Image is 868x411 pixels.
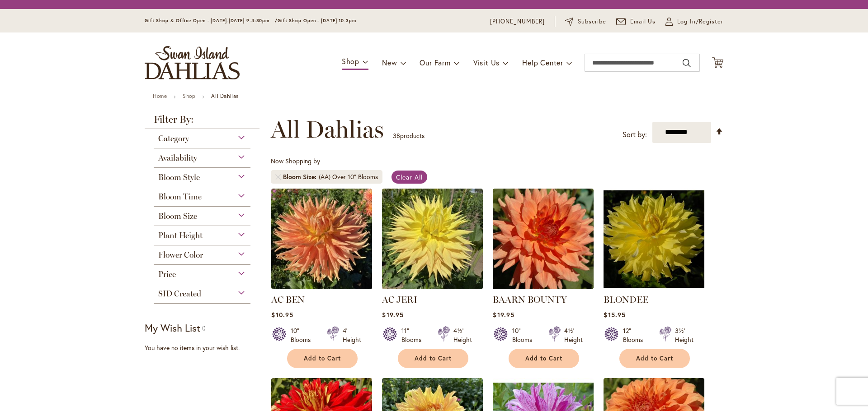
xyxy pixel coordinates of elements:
button: Search [683,56,691,70]
button: Add to Cart [287,349,358,368]
strong: My Wish List [145,321,200,334]
img: Blondee [604,189,704,289]
span: Add to Cart [304,355,341,362]
a: AC BEN [271,294,305,305]
a: [PHONE_NUMBER] [490,17,545,26]
span: $10.95 [271,310,293,319]
div: 12" Blooms [623,326,648,344]
button: Add to Cart [619,349,690,368]
a: Log In/Register [665,17,723,26]
span: Add to Cart [415,355,452,362]
a: Blondee [604,282,704,291]
div: (AA) Over 10" Blooms [319,172,378,181]
a: Clear All [392,171,427,184]
img: AC BEN [271,189,372,289]
span: Visit Us [473,58,500,67]
p: products [393,129,425,143]
a: Shop [183,92,195,99]
span: $19.95 [382,310,403,319]
span: Category [158,134,189,143]
a: AC BEN [271,282,372,291]
span: Gift Shop Open - [DATE] 10-3pm [278,18,356,23]
span: Availability [158,153,197,163]
img: Baarn Bounty [493,189,594,289]
span: Now Shopping by [271,157,320,165]
span: New [382,58,397,67]
a: Baarn Bounty [493,282,594,291]
button: Add to Cart [509,349,579,368]
a: AC JERI [382,294,417,305]
span: Bloom Size [283,172,319,181]
a: Subscribe [565,17,606,26]
span: Add to Cart [636,355,673,362]
a: Home [153,92,167,99]
strong: All Dahlias [211,92,239,99]
span: Gift Shop & Office Open - [DATE]-[DATE] 9-4:30pm / [145,18,278,23]
span: Bloom Size [158,211,197,221]
a: Remove Bloom Size (AA) Over 10" Blooms [275,174,281,180]
span: 38 [393,131,400,140]
span: $19.95 [493,310,514,319]
span: Add to Cart [525,355,562,362]
div: 11" Blooms [401,326,427,344]
div: 4½' Height [564,326,583,344]
span: Email Us [630,17,656,26]
div: 10" Blooms [512,326,538,344]
div: You have no items in your wish list. [145,343,265,352]
span: Help Center [522,58,563,67]
a: Email Us [616,17,656,26]
span: Shop [342,56,359,66]
span: Clear All [396,173,423,181]
span: Plant Height [158,231,203,240]
button: Add to Cart [398,349,468,368]
div: 4' Height [343,326,361,344]
a: AC Jeri [382,282,483,291]
span: SID Created [158,289,201,299]
label: Sort by: [623,126,647,143]
span: Our Farm [420,58,450,67]
span: Price [158,269,176,279]
span: Bloom Time [158,192,202,202]
div: 4½' Height [453,326,472,344]
span: $15.95 [604,310,625,319]
span: All Dahlias [271,116,384,143]
a: BAARN BOUNTY [493,294,567,305]
strong: Filter By: [145,115,259,129]
div: 10" Blooms [291,326,316,344]
span: Log In/Register [677,17,723,26]
a: store logo [145,46,240,79]
div: 3½' Height [675,326,693,344]
a: BLONDEE [604,294,648,305]
span: Bloom Style [158,172,200,182]
img: AC Jeri [382,189,483,289]
span: Flower Color [158,250,203,260]
span: Subscribe [578,17,606,26]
